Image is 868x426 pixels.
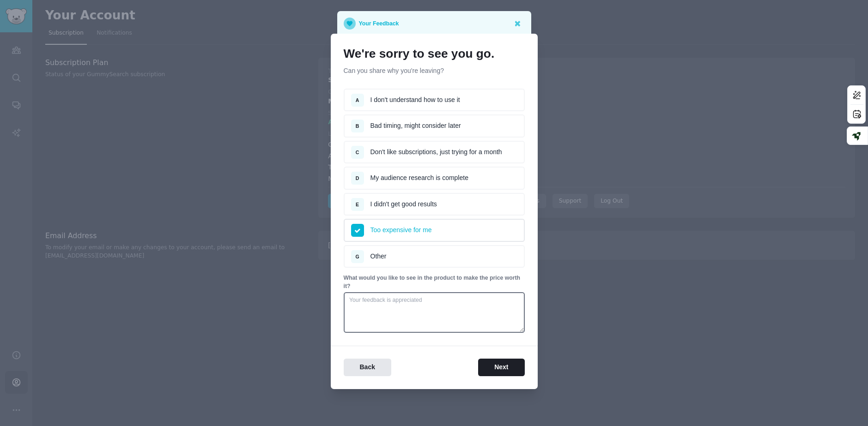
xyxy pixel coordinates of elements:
p: Your Feedback [359,18,399,30]
h1: We're sorry to see you go. [344,47,525,61]
span: B [356,123,359,129]
span: A [356,97,359,103]
button: Next [478,359,524,377]
span: C [356,150,359,155]
p: Can you share why you're leaving? [344,66,525,76]
span: D [356,175,359,181]
p: What would you like to see in the product to make the price worth it? [344,274,525,290]
span: E [356,202,359,207]
button: Back [344,359,391,377]
span: G [355,254,359,259]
